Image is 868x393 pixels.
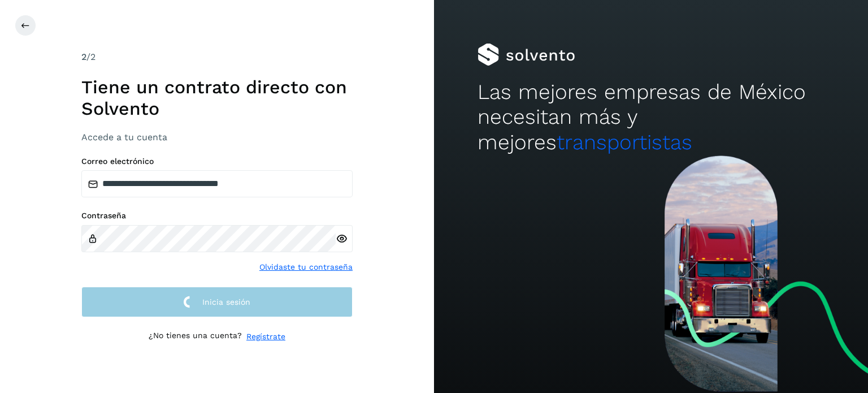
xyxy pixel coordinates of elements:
[81,287,353,318] button: Inicia sesión
[202,298,250,306] span: Inicia sesión
[259,261,353,273] a: Olvidaste tu contraseña
[81,51,86,62] span: 2
[81,211,353,221] label: Contraseña
[81,50,353,64] div: /2
[149,331,242,343] p: ¿No tienes una cuenta?
[246,331,285,343] a: Regístrate
[557,130,692,154] span: transportistas
[81,132,353,142] h3: Accede a tu cuenta
[81,76,353,120] h1: Tiene un contrato directo con Solvento
[81,157,353,166] label: Correo electrónico
[478,80,824,155] h2: Las mejores empresas de México necesitan más y mejores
